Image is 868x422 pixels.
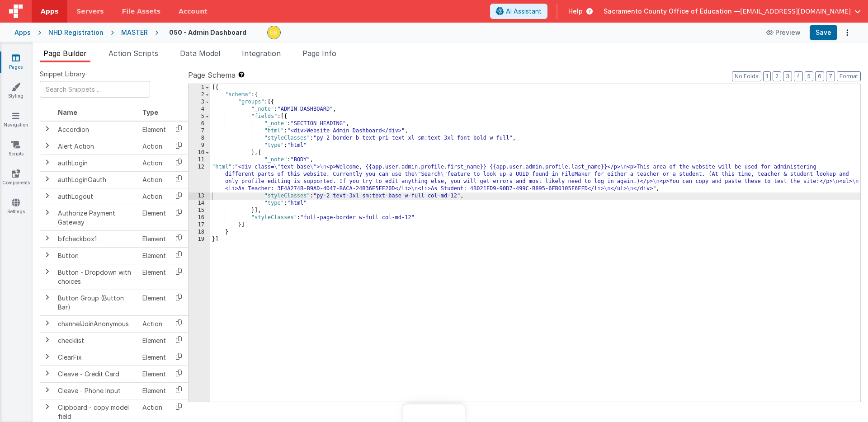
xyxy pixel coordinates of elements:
button: 2 [773,71,781,81]
span: File Assets [122,7,161,16]
div: 17 [189,221,210,229]
span: [EMAIL_ADDRESS][DOMAIN_NAME] [740,7,851,16]
td: Action [139,171,170,188]
td: Element [139,366,170,382]
td: authLogout [54,188,139,205]
td: Action [139,188,170,205]
td: Button [54,247,139,264]
td: Element [139,205,170,230]
div: 9 [189,142,210,149]
div: 4 [189,106,210,113]
td: bfcheckbox1 [54,230,139,247]
div: 10 [189,149,210,156]
button: 6 [815,71,824,81]
td: Element [139,264,170,290]
div: MASTER [121,28,148,37]
td: Element [139,349,170,366]
td: ClearFix [54,349,139,366]
button: AI Assistant [490,4,547,19]
div: 13 [189,192,210,200]
div: 11 [189,156,210,164]
span: Type [142,108,158,116]
td: Button - Dropdown with choices [54,264,139,290]
span: Page Builder [43,49,87,58]
td: Action [139,155,170,171]
span: Page Schema [188,70,236,80]
div: Apps [14,28,31,37]
div: 2 [189,91,210,98]
button: Sacramento County Office of Education — [EMAIL_ADDRESS][DOMAIN_NAME] [604,7,861,16]
button: Preview [761,25,806,40]
div: 6 [189,120,210,127]
span: Page Info [302,49,336,58]
span: Apps [41,7,58,16]
div: 8 [189,135,210,142]
td: Element [139,290,170,315]
td: Cleave - Phone Input [54,382,139,399]
button: Options [841,26,854,39]
span: AI Assistant [506,7,542,16]
td: Action [139,315,170,332]
div: 15 [189,207,210,214]
div: 12 [189,164,210,192]
button: 7 [826,71,835,81]
span: Snippet Library [40,70,85,79]
td: authLoginOauth [54,171,139,188]
span: Data Model [180,49,220,58]
img: 3aae05562012a16e32320df8a0cd8a1d [268,26,280,39]
td: Element [139,247,170,264]
button: Format [837,71,861,81]
td: Authorize Payment Gateway [54,205,139,230]
div: 1 [189,84,210,91]
div: 5 [189,113,210,120]
h4: 050 - Admin Dashboard [169,29,246,36]
div: 3 [189,98,210,106]
td: checklist [54,332,139,349]
span: Integration [242,49,281,58]
span: Help [568,7,583,16]
td: Element [139,230,170,247]
td: authLogin [54,155,139,171]
button: 5 [805,71,813,81]
td: Alert Action [54,138,139,155]
div: NHD Registration [48,28,104,37]
td: Accordion [54,121,139,138]
td: Cleave - Credit Card [54,366,139,382]
input: Search Snippets ... [40,81,150,98]
td: Element [139,121,170,138]
span: Name [58,108,77,116]
span: Servers [76,7,104,16]
div: 18 [189,229,210,236]
div: 7 [189,127,210,135]
button: 4 [794,71,803,81]
span: Action Scripts [108,49,158,58]
button: 3 [783,71,792,81]
td: Button Group (Button Bar) [54,290,139,315]
td: Element [139,332,170,349]
button: 1 [763,71,771,81]
td: Action [139,138,170,155]
div: 19 [189,236,210,243]
td: channelJoinAnonymous [54,315,139,332]
div: 16 [189,214,210,221]
td: Element [139,382,170,399]
span: Sacramento County Office of Education — [604,7,740,16]
button: Save [810,25,837,40]
div: 14 [189,200,210,207]
button: No Folds [732,71,761,81]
